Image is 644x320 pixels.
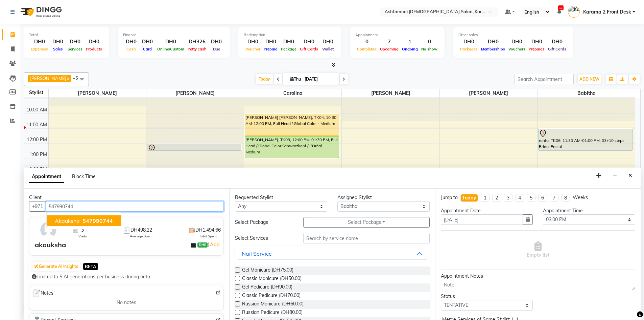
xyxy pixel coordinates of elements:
[238,248,427,260] button: Nail Service
[244,47,262,51] span: Voucher
[579,77,599,82] span: ADD NEW
[546,38,568,46] div: DH0
[156,38,186,46] div: DH0
[29,38,50,46] div: DH0
[29,201,46,212] button: +971
[17,2,64,21] img: logo
[197,242,208,248] span: DH0
[125,47,138,51] span: Cash
[28,166,48,173] div: 2:00 PM
[66,38,84,46] div: DH0
[244,32,336,38] div: Redemption
[262,47,279,51] span: Prepaid
[209,240,221,249] a: Add
[242,266,293,275] span: Gel Manicure (DH75.00)
[583,8,631,16] span: Karama 2 Front Desk
[279,38,298,46] div: DH0
[242,250,272,258] div: Nail Service
[262,38,279,46] div: DH0
[481,194,490,202] li: 1
[441,293,533,300] div: Status
[72,173,96,179] span: Block Time
[39,220,58,240] img: avatar
[146,89,244,98] span: [PERSON_NAME]
[539,129,633,150] div: rahfa, TK06, 11:30 AM-01:00 PM, 03+10 steps Bridal Facial
[130,227,152,234] span: DH498.22
[66,76,69,81] a: x
[244,89,341,98] span: Carolina
[355,32,439,38] div: Appointment
[211,47,222,51] span: Due
[573,194,588,201] div: Weeks
[195,227,221,234] span: DH1,494.66
[84,38,104,46] div: DH0
[441,214,523,225] input: yyyy-mm-dd
[244,38,262,46] div: DH0
[147,144,241,150] div: sherin, TK02, 12:30 PM-01:00 PM, Saree Draping
[84,47,104,51] span: Products
[492,194,501,202] li: 2
[543,207,635,214] div: Appointment Time
[139,38,156,46] div: DH0
[235,194,327,201] div: Requested Stylist
[515,194,524,202] li: 4
[242,300,304,309] span: Russian Manicure (DH60.00)
[546,47,568,51] span: Gift Cards
[458,47,479,51] span: Packages
[550,194,558,202] li: 7
[458,32,568,38] div: Other sales
[66,47,84,51] span: Services
[568,6,580,18] img: Karama 2 Front Desk
[279,47,298,51] span: Package
[420,38,439,46] div: 0
[527,194,535,202] li: 5
[29,171,64,183] span: Appointment
[527,47,546,51] span: Prepaids
[441,273,635,280] div: Appointment Notes
[46,201,224,212] input: Search by Name/Mobile/Email/Code
[538,89,635,98] span: Babitha
[558,5,564,10] span: 13
[479,47,507,51] span: Memberships
[557,9,561,15] a: 13
[320,38,336,46] div: DH0
[123,32,224,38] div: Finance
[141,47,153,51] span: Card
[527,241,549,259] span: Empty list
[32,273,221,280] div: Limited to 5 AI generations per business during beta.
[625,170,635,181] button: Close
[28,151,48,158] div: 1:00 PM
[337,194,430,201] div: Assigned Stylist
[355,47,378,51] span: Completed
[230,235,298,242] div: Select Services
[441,207,533,214] div: Appointment Date
[50,38,66,46] div: DH0
[538,194,547,202] li: 6
[242,292,301,300] span: Classic Pedicure (DH70.00)
[245,136,339,158] div: [PERSON_NAME], TK03, 12:00 PM-01:30 PM, Full Head / Global Color Schwarzkopf / L’Oréal - Medium
[73,75,83,81] span: +5
[242,275,302,283] span: Classic Manicure (DH50.00)
[507,47,527,51] span: Vouchers
[504,194,512,202] li: 3
[440,89,537,98] span: [PERSON_NAME]
[400,38,420,46] div: 1
[81,227,84,234] span: 3
[186,47,208,51] span: Petty cash
[49,89,146,98] span: [PERSON_NAME]
[24,89,48,96] div: Stylist
[355,38,378,46] div: 0
[342,89,439,98] span: [PERSON_NAME]
[29,47,50,51] span: Expenses
[303,233,430,243] input: Search by service name
[578,74,601,84] button: ADD NEW
[458,38,479,46] div: DH0
[32,262,80,271] button: Generate AI Insights
[303,74,336,84] input: 2025-09-04
[208,240,221,249] span: |
[527,38,546,46] div: DH0
[25,106,48,113] div: 10:00 AM
[78,234,87,239] span: Visits
[507,38,527,46] div: DH0
[208,38,224,46] div: DH0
